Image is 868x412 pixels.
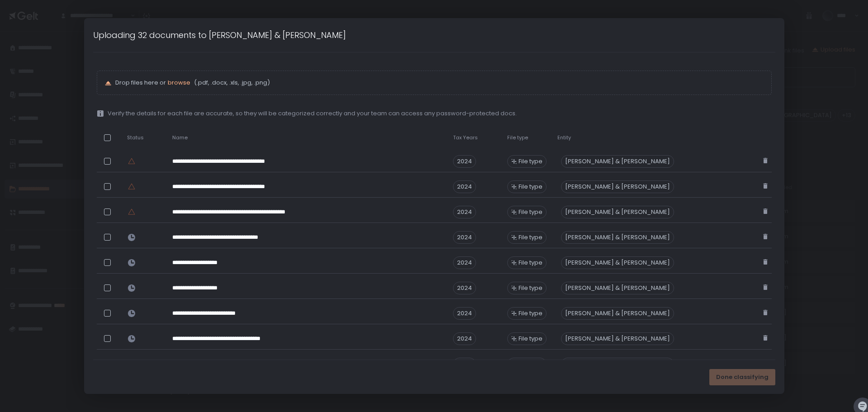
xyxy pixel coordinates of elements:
div: [PERSON_NAME] & [PERSON_NAME] [561,332,674,345]
h1: Uploading 32 documents to [PERSON_NAME] & [PERSON_NAME] [93,29,346,41]
div: [PERSON_NAME] & [PERSON_NAME] [561,155,674,168]
div: [PERSON_NAME] & [PERSON_NAME] [561,358,674,370]
span: 2024 [453,282,476,294]
span: File type [507,134,528,141]
span: Tax Years [453,134,478,141]
span: 2024 [453,155,476,168]
div: [PERSON_NAME] & [PERSON_NAME] [561,307,674,320]
span: File type [519,183,542,191]
div: [PERSON_NAME] & [PERSON_NAME] [561,282,674,294]
span: 2024 [453,332,476,345]
span: File type [519,259,542,267]
span: 2024 [453,358,476,370]
span: Verify the details for each file are accurate, so they will be categorized correctly and your tea... [108,109,517,118]
p: Drop files here or [115,79,764,87]
span: 2024 [453,180,476,193]
span: Status [127,134,144,141]
span: Name [172,134,188,141]
span: File type [519,233,542,242]
span: Entity [557,134,571,141]
button: browse [168,79,190,87]
span: File type [519,284,542,292]
span: (.pdf, .docx, .xls, .jpg, .png) [192,79,270,87]
span: 2024 [453,307,476,320]
span: File type [519,309,542,317]
div: [PERSON_NAME] & [PERSON_NAME] [561,231,674,244]
span: 2024 [453,256,476,269]
div: [PERSON_NAME] & [PERSON_NAME] [561,180,674,193]
span: File type [519,157,542,166]
span: File type [519,335,542,343]
div: [PERSON_NAME] & [PERSON_NAME] [561,206,674,218]
span: File type [519,208,542,216]
div: [PERSON_NAME] & [PERSON_NAME] [561,256,674,269]
span: 2024 [453,231,476,244]
span: 2024 [453,206,476,218]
